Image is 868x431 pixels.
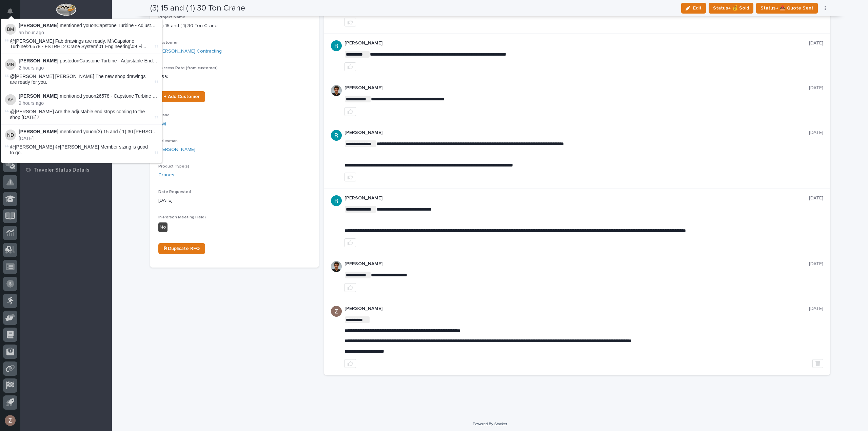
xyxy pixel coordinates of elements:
span: ⎘ Duplicate RFQ [164,246,200,251]
span: @[PERSON_NAME] @[PERSON_NAME] Member sizing is good to go. [10,144,148,155]
button: Status→ 📤 Quote Sent [756,3,818,14]
img: Ben Miller [5,24,16,35]
p: [PERSON_NAME] [344,130,809,136]
p: [PERSON_NAME] [344,40,809,46]
p: [DATE] [809,306,823,312]
span: Status→ 💰 Sold [713,4,749,12]
span: Salesman [158,139,178,143]
button: like this post [344,107,356,116]
p: an hour ago [19,30,158,36]
img: AGNmyxac9iQmFt5KMn4yKUk2u-Y3CYPXgWg2Ri7a09A=s96-c [331,306,342,317]
p: [DATE] [809,40,823,46]
button: Status→ 💰 Sold [709,3,753,14]
a: Powered By Stacker [473,422,507,426]
img: Workspace Logo [56,3,76,16]
p: 2 hours ago [19,65,158,71]
span: @[PERSON_NAME] [PERSON_NAME] The new shop drawings are ready for you. [10,74,146,85]
img: ACg8ocLIQ8uTLu8xwXPI_zF_j4cWilWA_If5Zu0E3tOGGkFk=s96-c [331,40,342,51]
p: [PERSON_NAME] [344,261,809,267]
p: [DATE] [809,195,823,201]
span: In-Person Meeting Held? [158,215,206,219]
img: AOh14Gjx62Rlbesu-yIIyH4c_jqdfkUZL5_Os84z4H1p=s96-c [331,261,342,272]
span: + Add Customer [164,94,200,99]
img: ACg8ocLIQ8uTLu8xwXPI_zF_j4cWilWA_If5Zu0E3tOGGkFk=s96-c [331,130,342,141]
span: Customer [158,41,178,45]
button: Edit [681,3,706,14]
strong: [PERSON_NAME] [19,58,58,63]
p: Traveler Status Details [34,167,90,173]
button: Notifications [3,4,17,18]
button: Delete post [812,359,823,368]
span: Edit [693,5,702,11]
p: [DATE] [809,130,823,136]
p: mentioned you on : [19,93,158,99]
button: like this post [344,283,356,292]
a: Cranes [158,172,174,179]
p: [PERSON_NAME] [344,85,809,91]
button: like this post [344,173,356,181]
span: Project Name [158,15,185,19]
a: ⎘ Duplicate RFQ [158,243,205,254]
a: 26578 - Capstone Turbine - FSTRHL2 Crane System [96,93,208,99]
strong: [PERSON_NAME] [19,23,58,28]
img: Noah Diaz [5,130,16,140]
p: 9 hours ago [19,100,158,106]
a: Capstone Turbine - Adjustable End Stops [96,23,183,28]
p: mentioned you on : [19,129,158,135]
span: @[PERSON_NAME] Are the adjustable end stops coming to the shop [DATE]? [10,109,145,120]
span: Date Requested [158,190,191,194]
button: like this post [344,238,356,247]
span: @[PERSON_NAME] Fab drawings are ready. M:\Capstone Turbine\26578 - FSTRHL2 Crane System\01 Engine... [10,38,153,50]
a: + Add Customer [158,91,205,102]
button: like this post [344,18,356,26]
p: [DATE] [19,136,158,141]
div: No [158,222,167,232]
button: like this post [344,62,356,71]
p: [DATE] [809,261,823,267]
span: Product Type(s) [158,164,189,169]
a: [PERSON_NAME] [158,146,195,153]
img: Marston Norris [5,59,16,70]
img: Adam Yutzy [5,94,16,105]
p: mentioned you on : [19,23,158,28]
p: 45 % [158,74,311,81]
a: Traveler Status Details [20,165,112,175]
img: AOh14Gjx62Rlbesu-yIIyH4c_jqdfkUZL5_Os84z4H1p=s96-c [331,85,342,96]
strong: [PERSON_NAME] [19,93,58,99]
a: (3) 15 and ( 1) 30 [PERSON_NAME] | [DATE] | [PERSON_NAME] Contracting [96,129,261,134]
p: [PERSON_NAME] [344,195,809,201]
p: [DATE] [809,85,823,91]
p: [DATE] [158,197,311,204]
span: Success Rate (from customer) [158,66,218,70]
h2: (3) 15 and ( 1) 30 Ton Crane [150,3,245,13]
p: (3) 15 and ( 1) 30 Ton Crane [158,22,311,30]
p: posted on : [19,58,158,64]
a: PWI [158,121,166,128]
button: users-avatar [3,413,17,428]
p: [PERSON_NAME] [344,306,809,312]
a: [PERSON_NAME] Contracting [158,48,222,55]
a: Capstone Turbine - Adjustable End Stops [79,58,166,63]
div: Notifications [8,8,17,19]
img: ACg8ocLIQ8uTLu8xwXPI_zF_j4cWilWA_If5Zu0E3tOGGkFk=s96-c [331,195,342,206]
span: Status→ 📤 Quote Sent [761,4,813,12]
span: Brand [158,113,170,117]
button: like this post [344,359,356,368]
strong: [PERSON_NAME] [19,129,58,134]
